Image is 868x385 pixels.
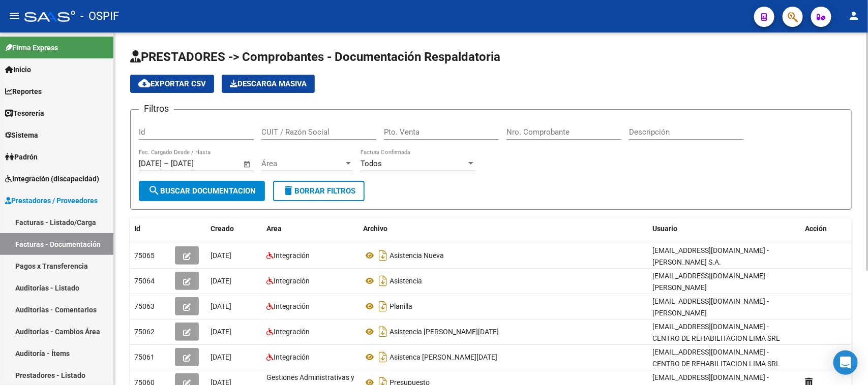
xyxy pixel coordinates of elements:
[652,297,769,317] span: [EMAIL_ADDRESS][DOMAIN_NAME] - [PERSON_NAME]
[222,75,315,93] app-download-masive: Descarga masiva de comprobantes (adjuntos)
[274,302,310,310] span: Integración
[652,224,677,233] span: Usuario
[652,272,769,292] span: [EMAIL_ADDRESS][DOMAIN_NAME] - [PERSON_NAME]
[5,195,98,206] span: Prestadores / Proveedores
[390,302,412,310] span: Planilla
[376,247,390,264] i: Descargar documento
[376,349,390,365] i: Descargar documento
[139,181,265,201] button: Buscar Documentacion
[273,181,365,201] button: Borrar Filtros
[652,323,780,342] span: [EMAIL_ADDRESS][DOMAIN_NAME] - CENTRO DE REHABILITACION LIMA SRL
[805,224,827,233] span: Acción
[211,224,234,233] span: Creado
[5,86,42,97] span: Reportes
[833,350,858,375] div: Open Intercom Messenger
[363,224,387,233] span: Archivo
[130,75,214,93] button: Exportar CSV
[134,353,155,361] span: 75061
[138,79,206,88] span: Exportar CSV
[134,328,155,336] span: 75062
[390,353,497,361] span: Asistenca [PERSON_NAME][DATE]
[130,50,500,64] span: PRESTADORES -> Comprobantes - Documentación Respaldatoria
[361,159,382,168] span: Todos
[5,173,99,184] span: Integración (discapacidad)
[5,64,31,75] span: Inicio
[390,277,422,285] span: Asistencia
[242,158,253,170] button: Open calendar
[359,218,648,240] datatable-header-cell: Archivo
[211,302,231,310] span: [DATE]
[801,218,852,240] datatable-header-cell: Acción
[376,298,390,314] i: Descargar documento
[230,79,307,88] span: Descarga Masiva
[80,5,119,27] span: - OSPIF
[262,218,359,240] datatable-header-cell: Area
[274,353,310,361] span: Integración
[274,328,310,336] span: Integración
[848,10,860,22] mat-icon: person
[5,42,58,53] span: Firma Express
[139,159,162,168] input: Fecha inicio
[148,184,160,197] mat-icon: search
[390,251,444,260] span: Asistencia Nueva
[164,159,169,168] span: –
[211,328,231,336] span: [DATE]
[648,218,801,240] datatable-header-cell: Usuario
[171,159,220,168] input: Fecha fin
[390,328,499,336] span: Asistencia [PERSON_NAME][DATE]
[274,251,310,260] span: Integración
[139,102,174,116] h3: Filtros
[8,10,20,22] mat-icon: menu
[274,277,310,285] span: Integración
[211,277,231,285] span: [DATE]
[266,224,282,233] span: Area
[282,184,294,197] mat-icon: delete
[652,246,769,266] span: [EMAIL_ADDRESS][DOMAIN_NAME] - [PERSON_NAME] S.A.
[134,224,140,233] span: Id
[376,324,390,340] i: Descargar documento
[5,108,44,119] span: Tesorería
[130,218,171,240] datatable-header-cell: Id
[134,302,155,310] span: 75063
[5,151,38,163] span: Padrón
[211,251,231,260] span: [DATE]
[5,130,38,141] span: Sistema
[222,75,315,93] button: Descarga Masiva
[376,273,390,289] i: Descargar documento
[148,186,256,196] span: Buscar Documentacion
[282,186,355,196] span: Borrar Filtros
[138,77,151,89] mat-icon: cloud_download
[261,159,344,168] span: Área
[134,251,155,260] span: 75065
[134,277,155,285] span: 75064
[211,353,231,361] span: [DATE]
[652,348,780,368] span: [EMAIL_ADDRESS][DOMAIN_NAME] - CENTRO DE REHABILITACION LIMA SRL
[206,218,262,240] datatable-header-cell: Creado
